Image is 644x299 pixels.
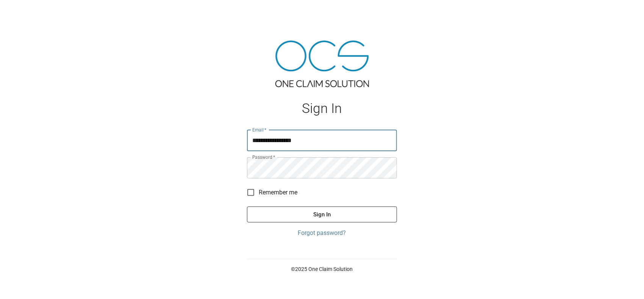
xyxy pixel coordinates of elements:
[9,5,39,20] img: ocs-logo-white-transparent.png
[247,265,397,273] p: © 2025 One Claim Solution
[247,101,397,116] h1: Sign In
[275,41,369,87] img: ocs-logo-tra.png
[252,154,275,160] label: Password
[247,229,397,238] a: Forgot password?
[252,127,267,133] label: Email
[247,207,397,222] button: Sign In
[259,188,297,197] span: Remember me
